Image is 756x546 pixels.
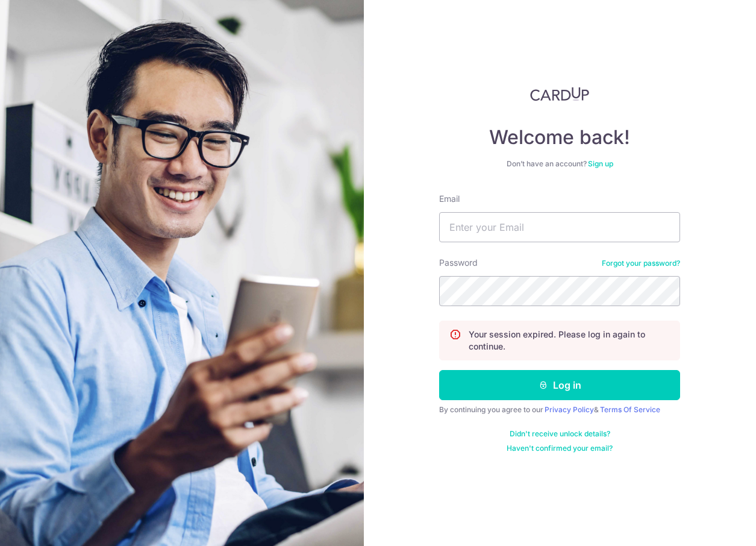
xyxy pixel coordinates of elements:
a: Privacy Policy [545,405,594,414]
h4: Welcome back! [439,125,680,149]
button: Log in [439,370,680,400]
a: Sign up [588,159,613,168]
div: By continuing you agree to our & [439,405,680,415]
label: Email [439,193,460,205]
a: Terms Of Service [600,405,660,414]
p: Your session expired. Please log in again to continue. [469,328,670,353]
a: Didn't receive unlock details? [510,429,610,439]
div: Don’t have an account? [439,159,680,169]
a: Forgot your password? [602,259,680,268]
label: Password [439,257,478,269]
input: Enter your Email [439,212,680,242]
img: CardUp Logo [530,87,589,101]
a: Haven't confirmed your email? [507,444,613,453]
